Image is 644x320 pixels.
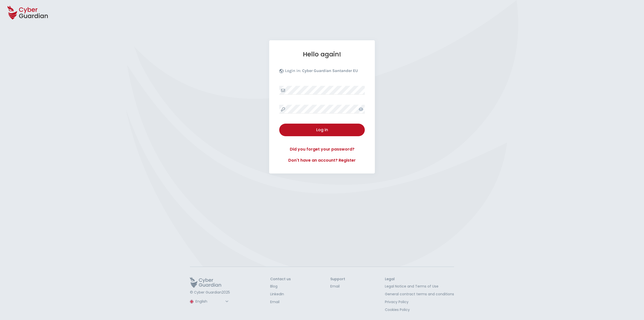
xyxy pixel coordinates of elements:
button: Log in [279,124,365,136]
a: Legal Notice and Terms of Use [385,284,454,289]
p: Login in: [285,68,358,76]
a: Privacy Policy [385,299,454,305]
a: Did you forget your password? [279,146,365,152]
a: General contract terms and conditions [385,292,454,297]
h1: Hello again! [279,50,365,58]
a: Don't have an account? Register [279,157,365,163]
a: Email [270,299,291,305]
b: Cyber Guardian Santander EU [302,68,358,73]
p: © Cyber Guardian 2025 [190,290,230,295]
a: Blog [270,284,291,289]
h3: Contact us [270,277,291,281]
img: region-logo [190,300,193,303]
a: Cookies Policy [385,307,454,312]
h3: Support [330,277,345,281]
div: Log in [283,127,361,133]
a: Email [330,284,345,289]
h3: Legal [385,277,454,281]
a: LinkedIn [270,292,291,297]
